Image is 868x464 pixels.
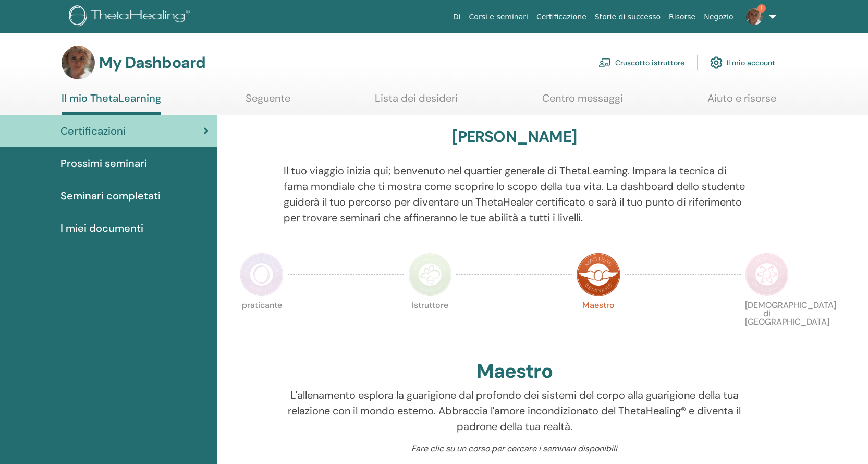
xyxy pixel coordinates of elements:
a: Corsi e seminari [465,7,532,27]
h2: Maestro [476,360,553,384]
span: Seminari completati [60,188,161,204]
img: Instructor [408,253,452,296]
img: chalkboard-teacher.svg [598,58,611,67]
span: Prossimi seminari [60,156,147,171]
img: default.jpg [746,8,763,25]
a: Lista dei desideri [375,92,458,112]
img: Master [577,253,620,296]
a: Centro messaggi [542,92,623,112]
img: Practitioner [240,253,284,296]
img: cog.svg [710,54,723,72]
p: L'allenamento esplora la guarigione dal profondo dei sistemi del corpo alla guarigione della tua ... [284,387,745,434]
a: Negozio [700,7,737,27]
span: I miei documenti [60,220,143,236]
a: Il mio account [710,51,775,74]
p: [DEMOGRAPHIC_DATA] di [GEOGRAPHIC_DATA] [745,301,789,345]
p: Il tuo viaggio inizia qui; benvenuto nel quartier generale di ThetaLearning. Impara la tecnica di... [284,163,745,225]
h3: [PERSON_NAME] [452,127,577,146]
a: Certificazione [532,7,591,27]
img: default.jpg [62,46,95,79]
a: Risorse [665,7,700,27]
span: Certificazioni [60,123,126,139]
p: praticante [240,301,284,345]
img: Certificate of Science [745,253,789,296]
h3: My Dashboard [99,53,205,72]
span: 1 [757,4,766,13]
a: Di [449,7,465,27]
a: Il mio ThetaLearning [62,92,161,115]
a: Seguente [246,92,290,112]
a: Cruscotto istruttore [598,51,684,74]
img: logo.png [69,5,193,29]
p: Istruttore [408,301,452,345]
a: Aiuto e risorse [707,92,776,112]
p: Maestro [577,301,620,345]
p: Fare clic su un corso per cercare i seminari disponibili [284,443,745,455]
a: Storie di successo [591,7,665,27]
